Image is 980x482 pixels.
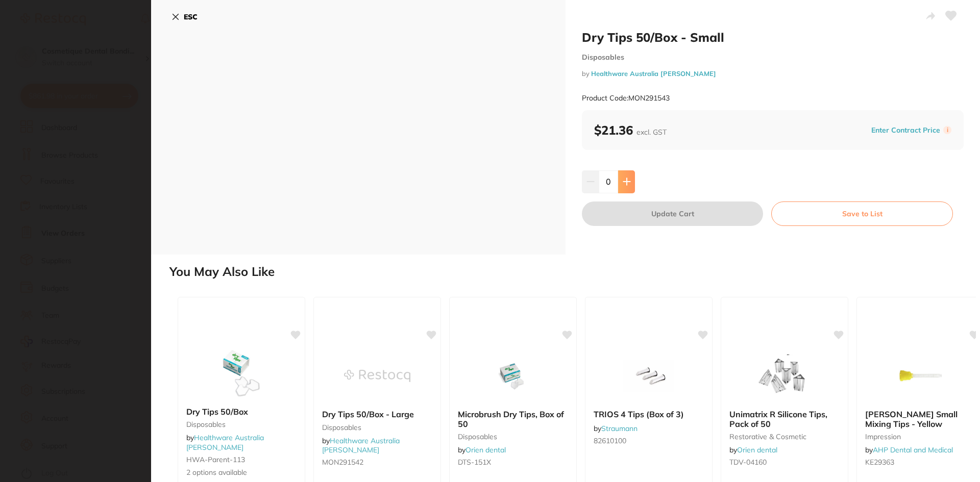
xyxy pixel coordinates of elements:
[594,122,667,138] b: $21.36
[582,30,964,45] h2: Dry Tips 50/Box - Small
[887,350,953,401] img: Kerr Small Mixing Tips - Yellow
[184,12,198,21] b: ESC
[465,445,506,454] a: Orien dental
[771,201,953,226] button: Save to List
[943,126,951,134] label: i
[582,201,763,226] button: Update Cart
[873,445,953,454] a: AHP Dental and Medical
[480,350,546,401] img: Microbrush Dry Tips, Box of 50
[322,423,432,432] small: Disposables
[865,458,975,466] small: KE29363
[865,445,953,454] span: by
[751,350,818,401] img: Unimatrix R Silicone Tips, Pack of 50
[186,468,297,478] span: 2 options available
[636,128,667,137] span: excl. GST
[458,410,568,428] b: Microbrush Dry Tips, Box of 50
[458,433,568,441] small: disposables
[594,424,638,433] span: by
[865,410,975,428] b: Kerr Small Mixing Tips - Yellow
[582,70,964,78] small: by
[171,8,198,26] button: ESC
[458,445,506,454] span: by
[169,265,976,279] h2: You May Also Like
[729,410,840,428] b: Unimatrix R Silicone Tips, Pack of 50
[344,350,410,401] img: Dry Tips 50/Box - Large
[582,53,964,62] small: Disposables
[737,445,777,454] a: Orien dental
[729,458,840,466] small: TDV-04160
[322,436,400,454] span: by
[186,407,297,416] b: Dry Tips 50/Box
[594,410,704,419] b: TRIOS 4 Tips (Box of 3)
[322,410,432,419] b: Dry Tips 50/Box - Large
[591,69,716,78] a: Healthware Australia [PERSON_NAME]
[729,445,777,454] span: by
[601,424,638,433] a: Straumann
[868,125,943,135] button: Enter Contract Price
[616,350,682,401] img: TRIOS 4 Tips (Box of 3)
[208,348,275,399] img: Dry Tips 50/Box
[322,436,400,454] a: Healthware Australia [PERSON_NAME]
[729,433,840,441] small: restorative & cosmetic
[594,437,704,445] small: 82610100
[865,433,975,441] small: impression
[458,458,568,466] small: DTS-151X
[582,94,670,103] small: Product Code: MON291543
[186,455,297,464] small: HWA-parent-113
[186,433,264,451] a: Healthware Australia [PERSON_NAME]
[186,420,297,428] small: Disposables
[322,458,432,466] small: MON291542
[186,433,264,451] span: by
